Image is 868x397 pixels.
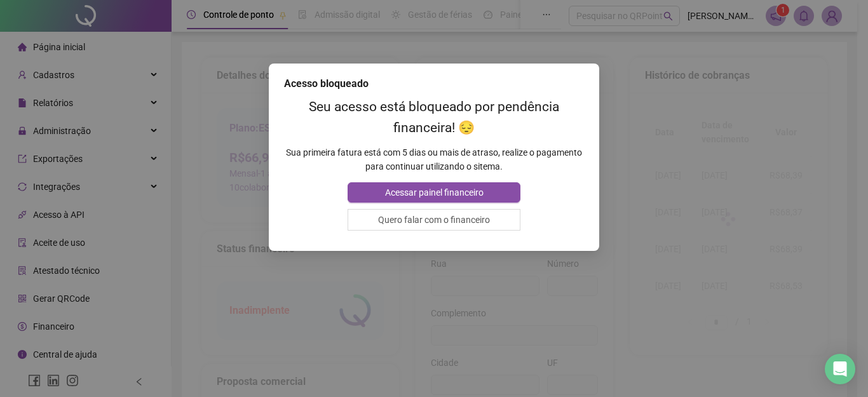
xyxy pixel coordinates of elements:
span: Acessar painel financeiro [385,185,484,199]
h2: Seu acesso está bloqueado por pendência financeira! 😔 [284,97,584,138]
button: Acessar painel financeiro [348,182,520,203]
div: Open Intercom Messenger [825,354,855,384]
div: Acesso bloqueado [284,76,584,91]
button: Quero falar com o financeiro [348,209,520,231]
p: Sua primeira fatura está com 5 dias ou mais de atraso, realize o pagamento para continuar utiliza... [284,145,584,173]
